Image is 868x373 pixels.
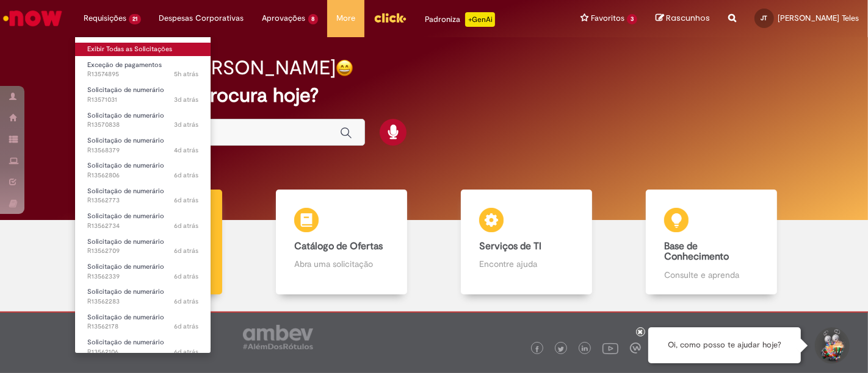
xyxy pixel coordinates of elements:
a: Aberto R13562283 : Solicitação de numerário [75,285,211,308]
span: 3 [627,14,637,24]
time: 24/09/2025 11:00:04 [174,272,198,281]
img: logo_footer_twitter.png [558,346,564,352]
div: Padroniza [425,12,495,27]
time: 26/09/2025 14:28:20 [174,120,198,129]
img: click_logo_yellow_360x200.png [374,9,407,27]
img: logo_footer_workplace.png [630,343,641,353]
a: Aberto R13562106 : Solicitação de numerário [75,336,211,358]
a: Rascunhos [656,13,710,24]
b: Catálogo de Ofertas [294,240,383,252]
h2: O que você procura hoje? [89,85,779,106]
span: Solicitação de numerário [87,237,164,246]
a: Aberto R13570838 : Solicitação de numerário [75,109,211,132]
span: Solicitação de numerário [87,136,164,145]
span: R13562806 [87,171,198,180]
span: 21 [129,14,141,24]
time: 24/09/2025 12:17:44 [174,171,198,180]
a: Base de Conhecimento Consulte e aprenda [619,190,804,295]
span: Exceção de pagamentos [87,60,162,69]
span: Solicitação de numerário [87,287,164,296]
img: logo_footer_youtube.png [602,340,618,356]
a: Aberto R13568379 : Solicitação de numerário [75,134,211,157]
p: Encontre ajuda [479,258,573,270]
button: Iniciar Conversa de Suporte [813,327,850,364]
span: R13574895 [87,69,198,79]
a: Aberto R13562339 : Solicitação de numerário [75,260,211,283]
time: 24/09/2025 12:10:14 [174,196,198,205]
img: logo_footer_ambev_rotulo_gray.png [243,325,313,349]
span: Solicitação de numerário [87,313,164,322]
a: Exibir Todas as Solicitações [75,43,211,56]
span: R13570838 [87,120,198,130]
span: Aprovações [262,12,306,24]
span: R13562339 [87,272,198,282]
span: 8 [308,14,319,24]
span: Requisições [84,12,126,24]
span: 6d atrás [174,322,198,331]
span: Favoritos [591,12,624,24]
span: R13562734 [87,221,198,231]
span: Solicitação de numerário [87,161,164,170]
a: Tirar dúvidas Tirar dúvidas com Lupi Assist e Gen Ai [64,190,249,295]
b: Serviços de TI [479,240,541,252]
span: JT [761,14,768,22]
span: More [336,12,355,24]
span: 6d atrás [174,171,198,180]
a: Aberto R13571031 : Solicitação de numerário [75,83,211,106]
p: Consulte e aprenda [664,269,758,281]
span: R13568379 [87,146,198,155]
span: 5h atrás [174,69,198,79]
a: Catálogo de Ofertas Abra uma solicitação [249,190,434,295]
time: 24/09/2025 10:54:23 [174,297,198,306]
span: 6d atrás [174,246,198,255]
a: Aberto R13562709 : Solicitação de numerário [75,235,211,258]
span: 4d atrás [174,146,198,155]
time: 24/09/2025 12:00:24 [174,221,198,230]
span: R13562709 [87,246,198,256]
span: Despesas Corporativas [159,12,244,24]
img: ServiceNow [1,6,64,30]
time: 24/09/2025 11:57:04 [174,246,198,255]
span: 3d atrás [174,120,198,129]
time: 24/09/2025 10:26:19 [174,347,198,357]
span: Rascunhos [666,12,710,24]
ul: Requisições [74,37,211,353]
span: 3d atrás [174,95,198,104]
a: Serviços de TI Encontre ajuda [434,190,619,295]
span: R13562178 [87,322,198,332]
img: logo_footer_facebook.png [534,346,540,352]
a: Aberto R13574895 : Exceção de pagamentos [75,59,211,81]
span: Solicitação de numerário [87,187,164,196]
span: Solicitação de numerário [87,211,164,221]
span: Solicitação de numerário [87,85,164,94]
a: Aberto R13562178 : Solicitação de numerário [75,311,211,333]
span: 6d atrás [174,272,198,281]
span: 6d atrás [174,221,198,230]
span: R13571031 [87,95,198,105]
img: logo_footer_linkedin.png [582,346,588,353]
span: [PERSON_NAME] Teles [778,13,859,23]
span: Solicitação de numerário [87,338,164,347]
p: Abra uma solicitação [294,258,388,270]
span: Solicitação de numerário [87,262,164,271]
span: 6d atrás [174,297,198,306]
b: Base de Conhecimento [664,240,729,263]
time: 24/09/2025 10:37:30 [174,322,198,331]
a: Aberto R13562773 : Solicitação de numerário [75,185,211,207]
img: happy-face.png [336,59,353,77]
time: 26/09/2025 15:02:55 [174,95,198,104]
time: 25/09/2025 17:49:47 [174,146,198,155]
div: Oi, como posso te ajudar hoje? [648,327,801,363]
span: 6d atrás [174,347,198,357]
p: +GenAi [465,12,495,27]
h2: Boa tarde, [PERSON_NAME] [89,57,336,79]
a: Aberto R13562734 : Solicitação de numerário [75,210,211,232]
a: Aberto R13562806 : Solicitação de numerário [75,159,211,182]
span: R13562106 [87,347,198,357]
span: Solicitação de numerário [87,111,164,120]
span: 6d atrás [174,196,198,205]
span: R13562773 [87,196,198,205]
span: R13562283 [87,297,198,307]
